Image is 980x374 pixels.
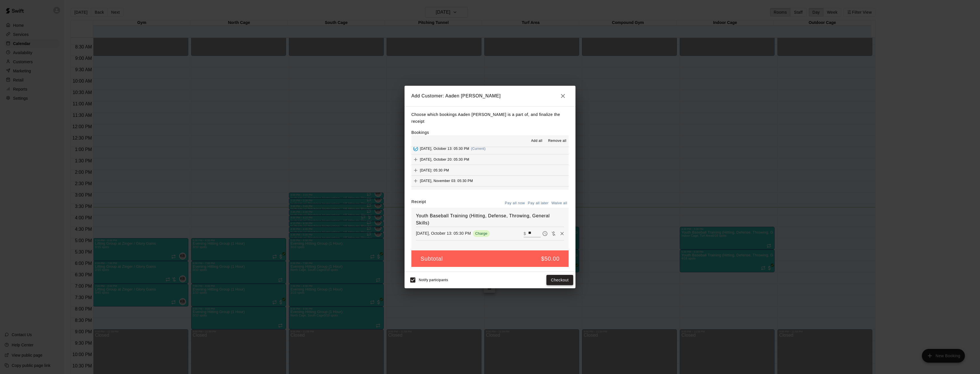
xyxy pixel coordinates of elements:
[411,187,569,197] button: Add[DATE], November 10: 05:30 PM
[416,230,471,236] p: [DATE], October 13: 05:30 PM
[546,136,569,146] button: Remove all
[411,157,420,162] span: Add
[526,199,550,208] button: Pay all later
[541,231,549,236] span: Pay later
[550,199,569,208] button: Waive all
[411,165,569,175] button: Add[DATE]: 05:30 PM
[546,275,573,285] button: Checkout
[473,231,490,236] span: Charge
[420,190,473,194] span: [DATE], November 10: 05:30 PM
[524,231,526,236] p: $
[503,199,526,208] button: Pay all now
[420,147,469,151] span: [DATE], October 13: 05:30 PM
[411,189,420,194] span: Add
[411,176,569,186] button: Add[DATE], November 03: 05:30 PM
[420,255,443,263] h5: Subtotal
[411,179,420,183] span: Add
[411,144,420,153] button: Added - Collect Payment
[528,136,546,146] button: Add all
[419,278,448,282] span: Notify participants
[471,147,486,151] span: (Current)
[420,179,473,183] span: [DATE], November 03: 05:30 PM
[416,212,564,227] h6: Youth Baseball Training (Hitting, Defense, Throwing, General Skills)
[541,255,560,263] h5: $50.00
[420,168,449,172] span: [DATE]: 05:30 PM
[411,168,420,172] span: Add
[411,199,426,208] label: Receipt
[411,154,569,165] button: Add[DATE], October 20: 05:30 PM
[549,231,558,236] span: Waive payment
[405,86,575,106] h2: Add Customer: Aaden [PERSON_NAME]
[558,229,566,238] button: Remove
[420,158,469,162] span: [DATE], October 20: 05:30 PM
[531,138,542,144] span: Add all
[411,111,569,125] p: Choose which bookings Aaden [PERSON_NAME] is a part of, and finalize the receipt
[411,130,429,135] label: Bookings
[411,144,569,154] button: Added - Collect Payment[DATE], October 13: 05:30 PM(Current)
[548,138,566,144] span: Remove all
